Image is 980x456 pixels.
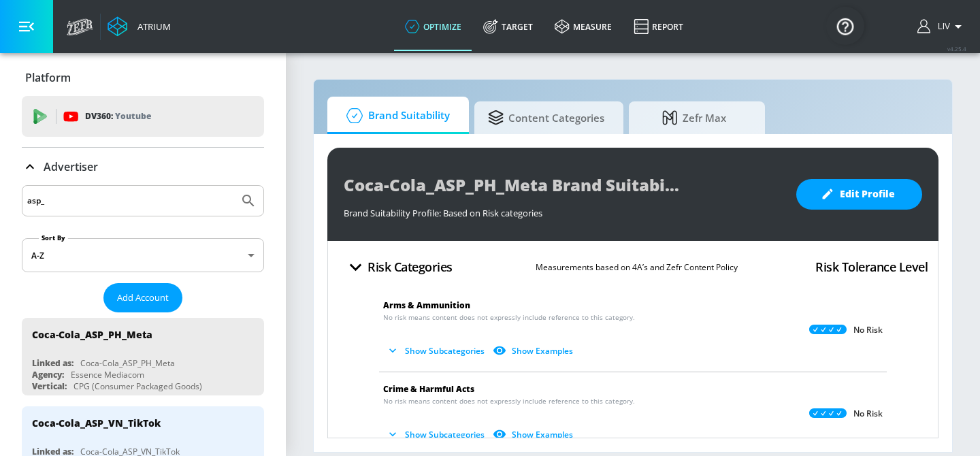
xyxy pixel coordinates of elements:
span: Arms & Ammunition [383,299,470,311]
div: Linked as: [32,357,73,369]
a: Atrium [108,16,171,37]
button: Submit Search [233,186,263,216]
div: Coca-Cola_ASP_PH_Meta [80,357,175,369]
a: optimize [394,2,472,51]
span: Brand Suitability [341,99,450,132]
button: Edit Profile [796,179,922,210]
span: login as: liv.ho@zefr.com [932,22,950,31]
p: Youtube [115,109,151,123]
p: DV360: [85,109,151,124]
div: CPG (Consumer Packaged Goods) [73,380,202,392]
h4: Risk Categories [367,257,453,276]
button: Show Subcategories [383,423,490,446]
div: Platform [22,59,264,97]
div: DV360: Youtube [22,96,264,137]
span: v 4.25.4 [947,45,966,52]
div: Atrium [132,20,171,33]
input: Search by name [27,192,233,210]
span: Add Account [117,290,169,306]
div: Coca-Cola_ASP_PH_MetaLinked as:Coca-Cola_ASP_PH_MetaAgency:Essence MediacomVertical:CPG (Consumer... [22,318,264,395]
button: Liv [917,18,966,35]
span: Crime & Harmful Acts [383,383,474,395]
span: Zefr Max [642,101,746,134]
button: Risk Categories [338,251,458,283]
p: Platform [25,70,71,85]
a: Target [472,2,544,51]
div: A-Z [22,238,264,272]
div: Vertical: [32,380,67,392]
h4: Risk Tolerance Level [815,257,928,276]
div: Essence Mediacom [71,369,144,380]
p: Measurements based on 4A’s and Zefr Content Policy [536,260,738,274]
div: Agency: [32,369,64,380]
button: Show Examples [490,340,578,362]
p: No Risk [853,325,883,336]
div: Coca-Cola_ASP_VN_TikTok [32,417,161,429]
div: Advertiser [22,148,264,186]
button: Show Subcategories [383,340,490,362]
a: Report [623,2,694,51]
button: Show Examples [490,423,578,446]
div: Coca-Cola_ASP_PH_Meta [32,328,152,341]
span: Edit Profile [823,186,895,203]
span: No risk means content does not expressly include reference to this category. [383,312,635,323]
div: Brand Suitability Profile: Based on Risk categories [344,200,783,219]
label: Sort By [39,233,68,242]
span: No risk means content does not expressly include reference to this category. [383,396,635,406]
a: measure [544,2,623,51]
button: Add Account [103,283,182,312]
span: Content Categories [488,101,604,134]
p: Advertiser [44,159,98,174]
button: Open Resource Center [826,7,864,45]
p: No Risk [853,408,883,419]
